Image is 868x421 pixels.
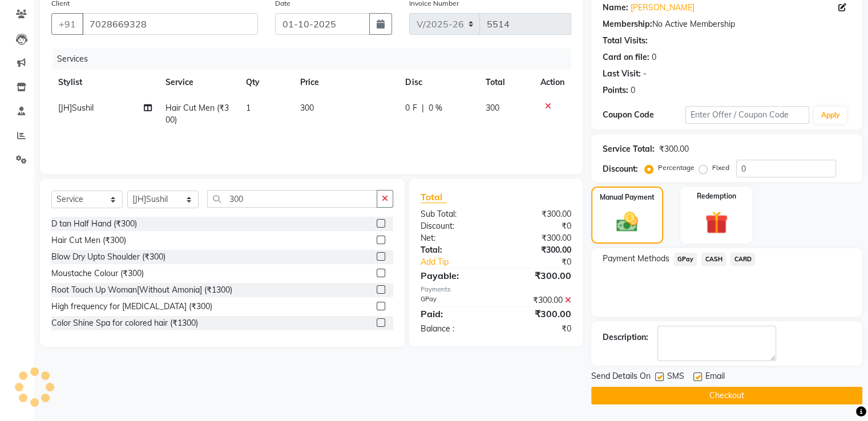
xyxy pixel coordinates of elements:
[412,294,496,306] div: GPay
[496,323,580,335] div: ₹0
[603,109,685,121] div: Coupon Code
[730,253,755,266] span: CARD
[496,244,580,256] div: ₹300.00
[603,18,851,30] div: No Active Membership
[412,323,496,335] div: Balance :
[496,307,580,321] div: ₹300.00
[591,387,862,404] button: Checkout
[698,208,735,237] img: _gift.svg
[603,18,652,30] div: Membership:
[412,244,496,256] div: Total:
[300,103,314,113] span: 300
[412,208,496,220] div: Sub Total:
[814,107,846,124] button: Apply
[510,256,579,268] div: ₹0
[674,253,697,266] span: GPay
[603,2,628,14] div: Name:
[412,256,510,268] a: Add Tip
[421,102,423,114] span: |
[51,317,198,329] div: Color Shine Spa for colored hair (₹1300)
[603,143,655,155] div: Service Total:
[631,84,635,96] div: 0
[631,2,695,14] a: [PERSON_NAME]
[705,370,725,384] span: Email
[643,68,647,80] div: -
[51,234,126,246] div: Hair Cut Men (₹300)
[412,232,496,244] div: Net:
[412,220,496,232] div: Discount:
[246,103,251,113] span: 1
[51,13,83,35] button: +91
[405,102,417,114] span: 0 F
[428,102,442,114] span: 0 %
[53,48,580,70] div: Services
[496,232,580,244] div: ₹300.00
[421,191,447,203] span: Total
[412,307,496,321] div: Paid:
[600,192,655,203] label: Manual Payment
[658,163,695,173] label: Percentage
[51,301,212,313] div: High frequency for [MEDICAL_DATA] (₹300)
[603,253,669,265] span: Payment Methods
[421,285,571,294] div: Payments
[603,84,628,96] div: Points:
[159,70,240,95] th: Service
[496,294,580,306] div: ₹300.00
[239,70,293,95] th: Qty
[685,106,810,124] input: Enter Offer / Coupon Code
[697,191,736,201] label: Redemption
[165,103,229,125] span: Hair Cut Men (₹300)
[398,70,479,95] th: Disc
[591,370,651,384] span: Send Details On
[659,143,689,155] div: ₹300.00
[609,209,645,234] img: _cash.svg
[534,70,571,95] th: Action
[479,70,534,95] th: Total
[82,13,258,35] input: Search by Name/Mobile/Email/Code
[293,70,399,95] th: Price
[58,103,94,113] span: [JH]Sushil
[701,253,726,266] span: CASH
[496,220,580,232] div: ₹0
[412,269,496,282] div: Payable:
[207,190,377,208] input: Search or Scan
[603,163,638,175] div: Discount:
[603,331,648,343] div: Description:
[667,370,684,384] span: SMS
[603,68,641,80] div: Last Visit:
[486,103,499,113] span: 300
[51,268,144,280] div: Moustache Colour (₹300)
[496,208,580,220] div: ₹300.00
[51,218,137,230] div: D tan Half Hand (₹300)
[496,269,580,282] div: ₹300.00
[603,51,649,63] div: Card on file:
[51,251,165,263] div: Blow Dry Upto Shoulder (₹300)
[712,163,729,173] label: Fixed
[603,35,648,47] div: Total Visits:
[51,284,232,296] div: Root Touch Up Woman[Without Amonia] (₹1300)
[652,51,656,63] div: 0
[51,70,159,95] th: Stylist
